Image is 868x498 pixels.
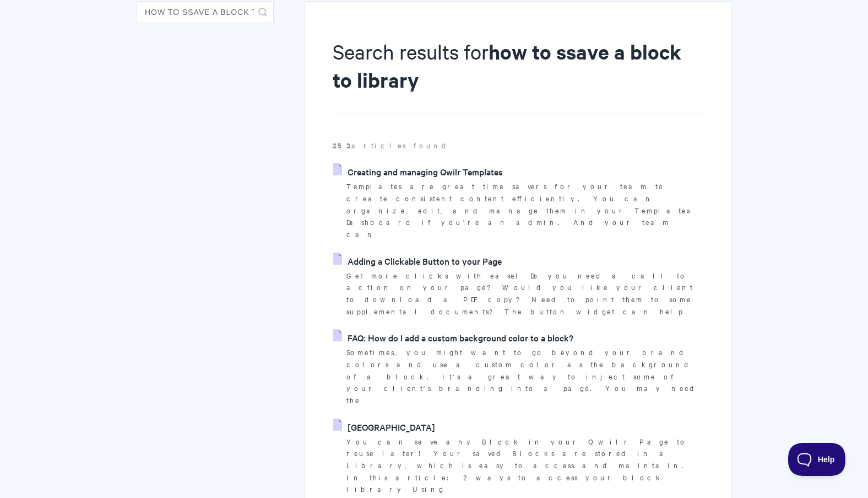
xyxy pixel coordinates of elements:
input: Search [137,1,274,23]
p: Sometimes, you might want to go beyond your brand colors and use a custom color as the background... [346,346,703,406]
strong: 253 [333,140,351,151]
iframe: Toggle Customer Support [788,443,846,476]
a: [GEOGRAPHIC_DATA] [333,419,435,435]
h1: Search results for [333,38,703,114]
p: You can save any Block in your Qwilr Page to reuse later! Your saved Blocks are stored in a Libra... [346,436,703,496]
strong: how to ssave a block to library [333,38,681,93]
p: articles found [333,140,703,152]
a: Creating and managing Qwilr Templates [333,163,503,180]
p: Templates are great time savers for your team to create consistent content efficiently. You can o... [346,180,703,240]
p: Get more clicks with ease! Do you need a call to action on your page? Would you like your client ... [346,270,703,318]
a: FAQ: How do I add a custom background color to a block? [333,329,573,346]
a: Adding a Clickable Button to your Page [333,253,502,269]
